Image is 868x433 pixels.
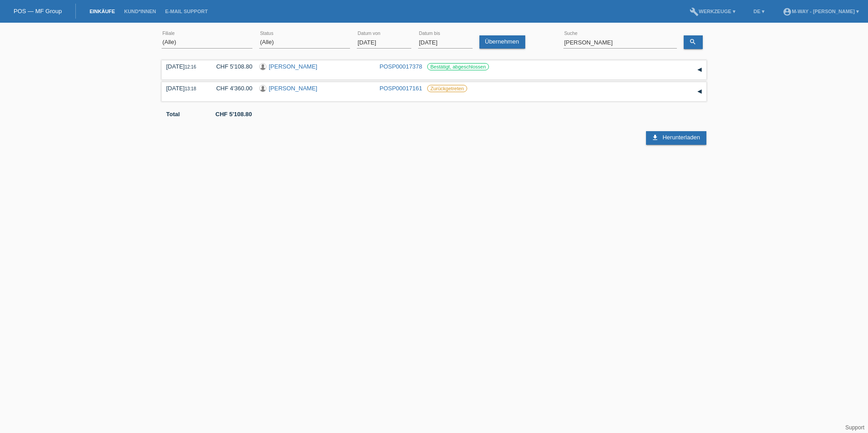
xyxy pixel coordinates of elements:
i: build [690,7,699,16]
div: [DATE] [166,63,202,70]
label: Bestätigt, abgeschlossen [427,63,489,70]
span: 13:18 [185,86,196,91]
div: CHF 4'360.00 [209,85,252,92]
b: Total [166,111,180,118]
span: Herunterladen [662,134,700,141]
a: POSP00017378 [380,63,422,70]
i: search [689,38,696,45]
a: [PERSON_NAME] [269,85,317,92]
a: Kund*innen [119,9,160,14]
div: [DATE] [166,85,202,92]
a: POSP00017161 [380,85,422,92]
a: [PERSON_NAME] [269,63,317,70]
a: E-Mail Support [161,9,212,14]
a: Übernehmen [479,35,525,49]
div: auf-/zuklappen [693,85,706,98]
i: account_circle [783,7,792,16]
a: download Herunterladen [646,131,706,145]
span: 12:16 [185,64,196,69]
a: Einkäufe [85,9,119,14]
a: DE ▾ [749,9,769,14]
i: download [651,134,659,141]
div: CHF 5'108.80 [209,63,252,70]
a: Support [845,424,864,431]
a: search [684,35,703,49]
label: Zurückgetreten [427,85,467,92]
b: CHF 5'108.80 [216,111,252,118]
a: buildWerkzeuge ▾ [685,9,740,14]
a: POS — MF Group [14,8,62,15]
div: auf-/zuklappen [693,63,706,77]
a: account_circlem-way - [PERSON_NAME] ▾ [778,9,863,14]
